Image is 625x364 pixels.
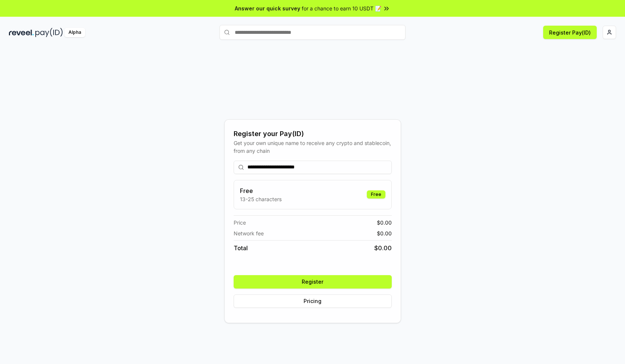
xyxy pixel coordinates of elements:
span: Answer our quick survey [235,4,300,12]
div: Get your own unique name to receive any crypto and stablecoin, from any chain [234,139,392,155]
p: 13-25 characters [240,195,282,203]
span: for a chance to earn 10 USDT 📝 [302,4,381,12]
span: Network fee [234,229,264,237]
span: Total [234,244,248,252]
h3: Free [240,186,282,195]
div: Register your Pay(ID) [234,129,392,139]
span: $ 0.00 [377,229,392,237]
div: Free [367,190,385,199]
button: Pricing [234,294,392,308]
button: Register [234,275,392,289]
span: Price [234,219,246,226]
span: $ 0.00 [377,219,392,226]
img: reveel_dark [9,28,34,37]
button: Register Pay(ID) [543,26,597,39]
img: pay_id [35,28,63,37]
span: $ 0.00 [374,244,392,252]
div: Alpha [64,28,85,37]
